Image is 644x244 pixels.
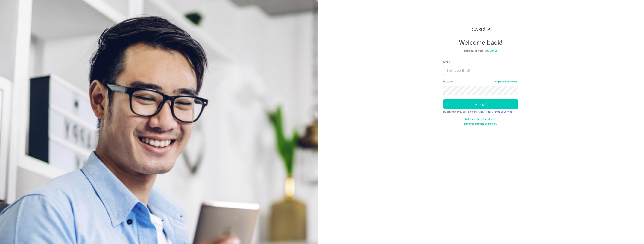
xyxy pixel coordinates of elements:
[443,60,450,64] label: Email
[443,66,518,75] input: Enter your Email
[443,110,518,113] div: By continuing you agree to our &
[464,122,497,125] a: Haven't confirmed your email?
[472,27,490,31] img: CardUp Logo
[476,110,491,113] a: Privacy Policy
[443,80,455,83] label: Password
[443,39,518,46] h4: Welcome back!
[490,49,497,52] a: Sign up
[443,99,518,109] button: Log in
[493,110,512,113] a: Terms Of Service
[465,118,496,121] a: Didn't receive unlock details?
[443,49,518,52] div: Don’t have an account?
[494,80,518,83] a: Forgot your password?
